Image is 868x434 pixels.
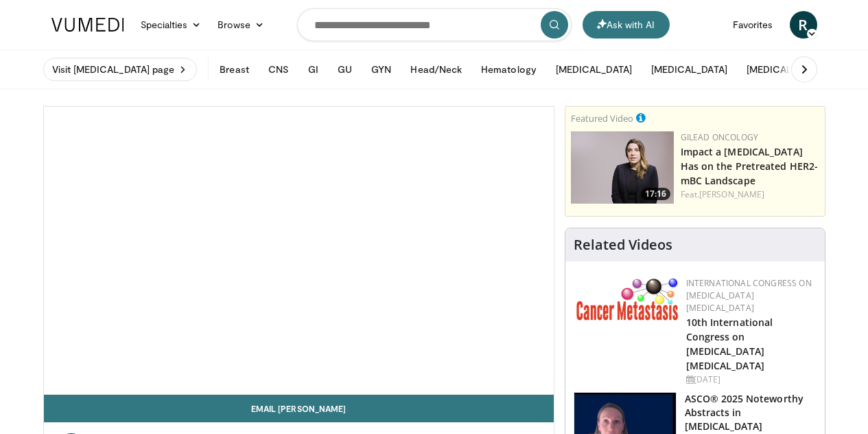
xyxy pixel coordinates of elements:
[211,56,257,83] button: Breast
[686,277,812,314] a: International Congress on [MEDICAL_DATA] [MEDICAL_DATA]
[51,18,124,32] img: VuMedi Logo
[571,131,674,204] a: 17:16
[329,56,360,83] button: GU
[571,131,674,204] img: 37b1f331-dad8-42d1-a0d6-86d758bc13f3.png.150x105_q85_crop-smart_upscale.png
[209,11,272,39] a: Browse
[738,56,831,83] button: [MEDICAL_DATA]
[43,58,198,81] a: Visit [MEDICAL_DATA] page
[300,56,327,83] button: GI
[681,131,759,143] a: Gilead Oncology
[473,56,545,83] button: Hematology
[583,11,670,39] button: Ask with AI
[643,56,736,83] button: [MEDICAL_DATA]
[725,11,782,39] a: Favorites
[574,237,672,253] h4: Related Videos
[548,56,640,83] button: [MEDICAL_DATA]
[402,56,470,83] button: Head/Neck
[641,188,670,200] span: 17:16
[132,11,210,39] a: Specialties
[576,277,679,321] img: 6ff8bc22-9509-4454-a4f8-ac79dd3b8976.png.150x105_q85_autocrop_double_scale_upscale_version-0.2.png
[44,107,554,395] video-js: Video Player
[699,188,764,200] a: [PERSON_NAME]
[571,112,633,124] small: Featured Video
[790,11,817,39] a: R
[681,188,819,201] div: Feat.
[685,392,817,433] h3: ASCO® 2025 Noteworthy Abstracts in [MEDICAL_DATA]
[363,56,399,83] button: GYN
[686,373,814,386] div: [DATE]
[686,316,773,372] a: 10th International Congress on [MEDICAL_DATA] [MEDICAL_DATA]
[681,145,819,187] a: Impact a [MEDICAL_DATA] Has on the Pretreated HER2- mBC Landscape
[297,8,572,41] input: Search topics, interventions
[260,56,297,83] button: CNS
[44,395,554,422] a: Email [PERSON_NAME]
